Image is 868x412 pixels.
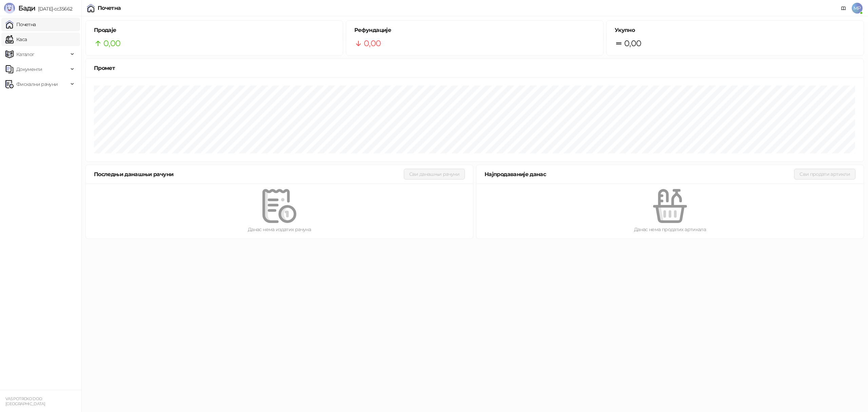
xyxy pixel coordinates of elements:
h5: Укупно [615,26,855,34]
a: Каса [5,33,27,46]
button: Сви продати артикли [794,169,855,180]
span: 0,00 [364,37,381,50]
span: 0,00 [624,37,641,50]
div: Промет [94,64,855,72]
span: Документи [16,62,42,76]
div: Последњи данашњи рачуни [94,170,404,179]
span: MP [852,3,863,14]
a: Почетна [5,18,36,31]
small: VAS POTRCKO DOO [GEOGRAPHIC_DATA] [5,396,45,406]
div: Данас нема продатих артикала [487,226,853,233]
span: 0,00 [103,37,120,50]
div: Најпродаваније данас [485,170,794,179]
div: Почетна [98,5,121,11]
h5: Рефундације [354,26,595,34]
h5: Продаје [94,26,335,34]
span: Бади [18,4,35,12]
span: [DATE]-cc35662 [35,6,72,12]
span: Каталог [16,48,35,61]
span: Фискални рачуни [16,77,58,91]
button: Сви данашњи рачуни [404,169,465,180]
div: Данас нема издатих рачуна [97,226,462,233]
a: Документација [838,3,849,14]
img: Logo [4,3,15,14]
